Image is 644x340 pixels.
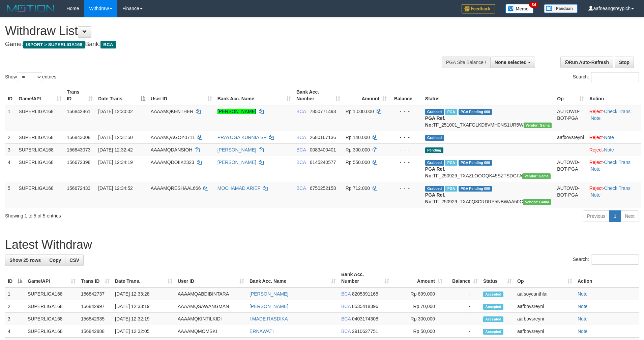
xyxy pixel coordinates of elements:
[422,86,555,105] th: Status
[5,182,16,208] td: 5
[352,304,378,309] span: Copy 8535418396 to clipboard
[67,147,90,152] span: 156843073
[310,185,336,191] span: Copy 6750252158 to clipboard
[587,86,641,105] th: Action
[25,313,78,325] td: SUPERLIGA168
[352,329,378,334] span: Copy 2910627751 to clipboard
[98,160,133,165] span: [DATE] 12:34:19
[591,254,639,265] input: Search:
[490,57,535,68] button: None selected
[604,185,631,191] a: Check Trans
[445,287,480,300] td: -
[604,109,631,114] a: Check Trans
[459,109,492,115] span: PGA Pending
[575,268,639,287] th: Action
[310,135,336,140] span: Copy 2680167136 to clipboard
[392,134,419,141] div: - - -
[16,105,64,131] td: SUPERLIGA168
[247,268,339,287] th: Bank Acc. Name: activate to sort column ascending
[445,160,457,166] span: Marked by aafsoycanthlai
[578,316,588,321] a: Note
[459,186,492,192] span: PGA Pending
[522,173,551,179] span: Vendor URL: https://trx31.1velocity.biz
[296,135,306,140] span: BCA
[425,109,444,115] span: Grabbed
[5,72,56,82] label: Show entries
[49,258,61,263] span: Copy
[544,4,578,13] img: panduan.png
[23,41,85,48] span: ISPORT > SUPERLIGA168
[554,182,586,208] td: AUTOWD-BOT-PGA
[175,325,247,338] td: AAAAMQMOMSKI
[16,182,64,208] td: SUPERLIGA168
[217,135,267,140] a: PRAYOGA KURNIA SP
[112,268,175,287] th: Date Trans.: activate to sort column ascending
[483,304,503,310] span: Accepted
[310,147,336,152] span: Copy 0083400401 to clipboard
[392,325,445,338] td: Rp 50,000
[578,291,588,297] a: Note
[352,291,378,297] span: Copy 8205391165 to clipboard
[589,185,603,191] a: Reject
[5,24,422,38] h1: Withdraw List
[425,115,445,128] b: PGA Ref. No:
[589,160,603,165] a: Reject
[505,4,534,13] img: Button%20Memo.svg
[425,135,444,141] span: Grabbed
[5,238,639,251] h1: Latest Withdraw
[217,109,256,114] a: [PERSON_NAME]
[5,143,16,156] td: 3
[589,135,603,140] a: Reject
[98,109,133,114] span: [DATE] 12:30:02
[294,86,343,105] th: Bank Acc. Number: activate to sort column ascending
[25,287,78,300] td: SUPERLIGA168
[425,166,445,178] b: PGA Ref. No:
[591,166,601,172] a: Note
[67,109,90,114] span: 156842861
[98,135,133,140] span: [DATE] 12:31:50
[112,287,175,300] td: [DATE] 12:33:28
[339,268,392,287] th: Bank Acc. Number: activate to sort column ascending
[392,313,445,325] td: Rp 300,000
[148,86,215,105] th: User ID: activate to sort column ascending
[554,105,586,131] td: AUTOWD-BOT-PGA
[591,192,601,198] a: Note
[445,313,480,325] td: -
[392,287,445,300] td: Rp 899,000
[554,156,586,182] td: AUTOWD-BOT-PGA
[529,2,538,8] span: 34
[389,86,422,105] th: Balance
[445,268,480,287] th: Balance: activate to sort column ascending
[296,160,306,165] span: BCA
[5,268,25,287] th: ID: activate to sort column descending
[445,109,457,115] span: Marked by aafchhiseyha
[591,72,639,82] input: Search:
[392,300,445,313] td: Rp 70,000
[554,86,586,105] th: Op: activate to sort column ascending
[554,131,586,143] td: aafbovsreyni
[16,143,64,156] td: SUPERLIGA168
[16,156,64,182] td: SUPERLIGA168
[422,156,555,182] td: TF_250929_TXAZLOOOQK45SZTSDGFA
[175,313,247,325] td: AAAAMQKINTILKIDI
[98,185,133,191] span: [DATE] 12:34:52
[65,254,84,266] a: CSV
[445,300,480,313] td: -
[78,300,112,313] td: 156842997
[445,325,480,338] td: -
[480,268,515,287] th: Status: activate to sort column ascending
[78,313,112,325] td: 156842935
[392,185,419,192] div: - - -
[250,304,288,309] a: [PERSON_NAME]
[25,268,78,287] th: Game/API: activate to sort column ascending
[483,329,503,335] span: Accepted
[25,300,78,313] td: SUPERLIGA168
[341,291,351,297] span: BCA
[587,156,641,182] td: · ·
[217,185,261,191] a: MOCHAMAD ARIEF
[296,185,306,191] span: BCA
[5,105,16,131] td: 1
[422,182,555,208] td: TF_250929_TXA0Q3CRDRY5NBWAA50C
[215,86,294,105] th: Bank Acc. Name: activate to sort column ascending
[392,108,419,115] div: - - -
